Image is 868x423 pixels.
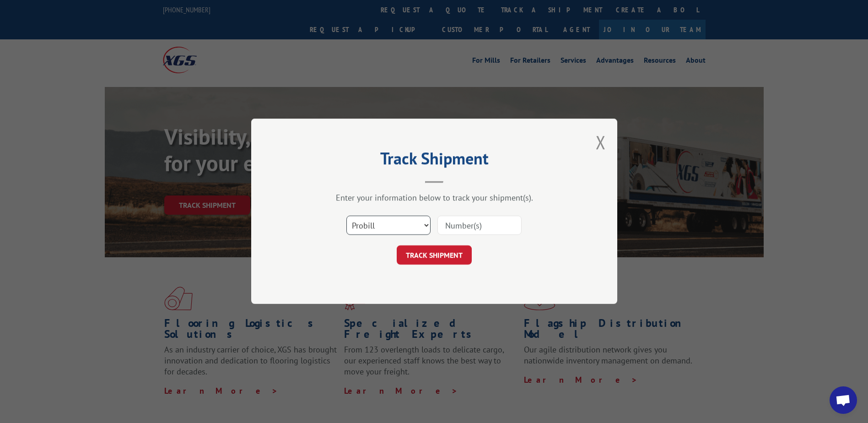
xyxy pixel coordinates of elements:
[297,152,571,169] h2: Track Shipment
[297,193,571,203] div: Enter your information below to track your shipment(s).
[596,130,606,154] button: Close modal
[437,216,522,235] input: Number(s)
[830,386,857,414] a: Open chat
[397,246,472,265] button: TRACK SHIPMENT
